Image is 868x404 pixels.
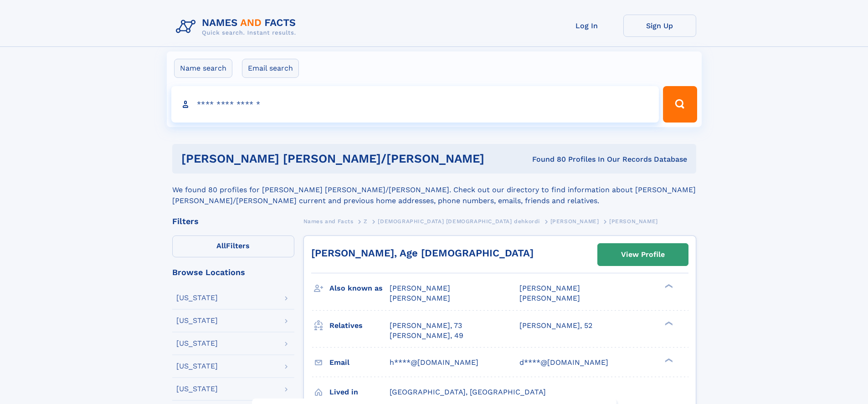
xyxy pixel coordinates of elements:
[623,15,696,37] a: Sign Up
[663,357,673,363] div: ❯
[663,86,697,123] button: Search Button
[172,268,294,276] div: Browse Locations
[174,59,232,78] label: Name search
[663,283,673,289] div: ❯
[176,317,218,324] div: [US_STATE]
[598,244,688,266] a: View Profile
[303,215,354,227] a: Names and Facts
[176,294,218,302] div: [US_STATE]
[519,294,580,302] span: [PERSON_NAME]
[519,321,592,331] a: [PERSON_NAME], 52
[390,294,450,302] span: [PERSON_NAME]
[364,215,368,227] a: Z
[176,385,218,393] div: [US_STATE]
[609,218,658,225] span: [PERSON_NAME]
[242,59,299,78] label: Email search
[172,174,696,206] div: We found 80 profiles for [PERSON_NAME] [PERSON_NAME]/[PERSON_NAME]. Check out our directory to fi...
[364,218,368,225] span: Z
[172,217,294,225] div: Filters
[390,331,463,341] a: [PERSON_NAME], 49
[329,281,390,296] h3: Also known as
[172,15,303,39] img: Logo Names and Facts
[663,320,673,326] div: ❯
[378,215,540,227] a: [DEMOGRAPHIC_DATA] [DEMOGRAPHIC_DATA] dehkordi
[172,235,294,257] label: Filters
[378,218,540,225] span: [DEMOGRAPHIC_DATA] [DEMOGRAPHIC_DATA] dehkordi
[329,384,390,400] h3: Lived in
[550,15,623,37] a: Log In
[550,218,599,225] span: [PERSON_NAME]
[508,154,687,164] div: Found 80 Profiles In Our Records Database
[390,321,462,331] a: [PERSON_NAME], 73
[550,215,599,227] a: [PERSON_NAME]
[216,241,226,250] span: All
[176,340,218,347] div: [US_STATE]
[181,153,508,164] h1: [PERSON_NAME] [PERSON_NAME]/[PERSON_NAME]
[329,355,390,370] h3: Email
[171,86,659,123] input: search input
[519,284,580,292] span: [PERSON_NAME]
[329,318,390,333] h3: Relatives
[390,284,450,292] span: [PERSON_NAME]
[390,388,546,396] span: [GEOGRAPHIC_DATA], [GEOGRAPHIC_DATA]
[621,244,665,265] div: View Profile
[311,247,534,259] a: [PERSON_NAME], Age [DEMOGRAPHIC_DATA]
[176,363,218,370] div: [US_STATE]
